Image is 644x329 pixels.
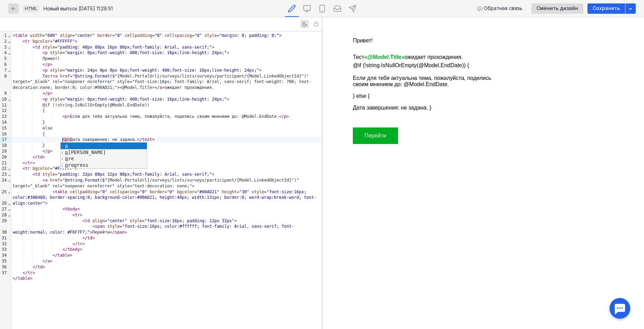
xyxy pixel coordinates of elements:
div: Дата завершения: не задана. [11,137,322,143]
span: td [88,236,92,240]
span: </ [137,137,142,142]
span: p [48,91,50,96]
span: Fold line [8,166,11,171]
span: </ [23,161,28,165]
span: p [65,150,68,155]
div: { [11,131,322,137]
span: p [45,97,48,102]
span: > [279,33,282,38]
span: span [95,224,105,229]
span: style [204,33,217,38]
button: Сохранить [587,3,625,14]
span: > [42,265,45,269]
span: "padding: 32px 80px 32px 80px;font-family: Arial, sans-serif;" [58,172,212,177]
button: Обратная связь [474,3,526,14]
span: </ [13,276,18,281]
span: Fold line [8,33,11,38]
span: </ [42,62,47,67]
span: a [55,74,58,79]
span: < [33,172,35,177]
span: </ [279,114,284,119]
span: > [42,155,45,160]
span: "font-size:16px; color:#ffffff; font-family: Arial, sans-serif; font-weight:normal; color: #F6F7F7;" [13,224,294,235]
div: = = [11,218,322,224]
span: </ [52,253,57,258]
span: "0" [155,33,162,38]
span: table [18,276,30,281]
span: > [50,149,52,154]
span: text [142,137,152,142]
span: p [284,114,286,119]
div: } [11,120,322,125]
span: "@string.Format($" [72,74,117,79]
span: style [107,224,120,229]
span: < [62,137,65,142]
span: Fold line [8,50,11,55]
span: tr [78,241,82,246]
span: Fold line [8,45,11,50]
span: style [252,189,264,194]
span: "0" [115,33,122,38]
div: = [11,44,322,50]
span: width [30,33,42,38]
div: = Перейти [11,224,322,235]
span: "#FFFFFF" [52,39,75,44]
span: cellpadding [70,189,97,194]
span: </ [42,149,47,154]
span: < [42,68,45,73]
span: "600" [45,33,58,38]
div: } [11,143,322,148]
span: > [212,172,214,177]
span: < [42,178,45,183]
span: href [60,74,70,79]
span: > [78,207,80,212]
span: </ [82,236,87,240]
span: Fold line [8,207,11,212]
span: < [62,114,65,119]
span: </ [23,270,28,275]
span: "padding: 48px 80px 16px 80px;font-family: Arial, sans-serif;" [58,45,212,50]
span: "0" [194,33,202,38]
span: style [50,50,62,55]
span: < [13,33,15,38]
div: Если для тебя актуальна тема, пожалуйста, поделись своим мнением до: @Model.EndDate. [11,114,322,120]
span: span [115,230,125,235]
span: p [65,162,68,168]
span: > [50,91,52,96]
span: table [15,33,28,38]
span: tbody [65,207,78,212]
span: </ [155,85,160,90]
span: "0" [140,189,147,194]
span: p [45,50,48,55]
span: Fold line [8,178,11,183]
span: td [38,155,42,160]
span: > [90,230,92,235]
div: Тест = {Model.PortalUrl}/surveys/lists/surveys/participant/{Model.LinkedObjectId}")" target="_bla... [11,73,322,91]
span: "#00AD21" [197,189,219,194]
button: Сменить дизайн [531,3,583,14]
div: @if (!string.IsNullOrEmpty(@Model.EndDate)) [11,102,322,108]
span: < [23,39,25,44]
div: = = = = = = [11,33,322,39]
span: > [33,270,35,275]
span: < [62,207,65,212]
span: > [50,259,52,264]
span: style [50,97,62,102]
span: "30" [239,189,249,194]
div: else [11,125,322,131]
span: "margin: 0px;font-weight: 400;font-size: 16px;line-height: 24px;" [65,50,227,55]
div: { [11,108,322,114]
div: = [11,96,322,102]
span: > [68,137,70,142]
span: "font-size:16px; color:#38B46D; border-spacing:0; background-color:#00AD21; height:48px; width:13... [13,189,316,206]
span: td [35,45,40,50]
span: > [50,62,52,67]
span: </ [110,230,114,235]
div: = [11,68,322,73]
span: "margin: 0px;font-weight: 400;font-size: 16px;line-height: 24px;" [65,97,227,102]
